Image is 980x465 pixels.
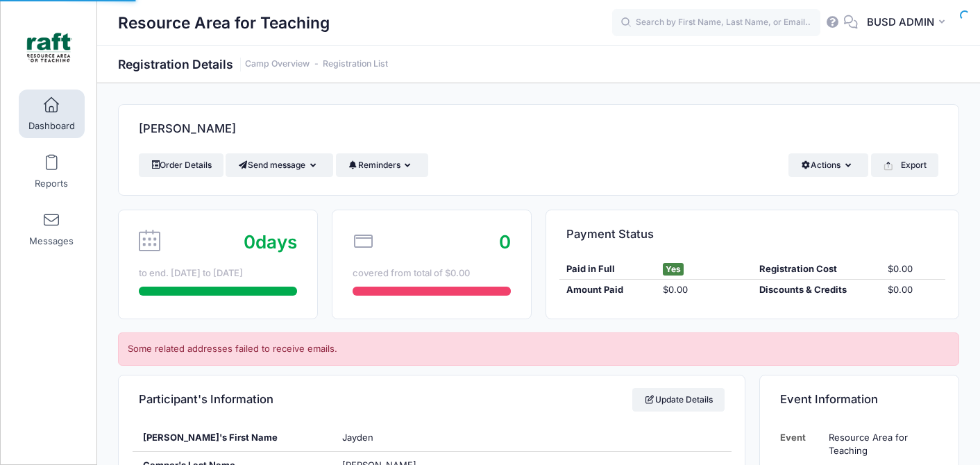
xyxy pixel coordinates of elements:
td: Event [780,424,822,465]
h1: Registration Details [118,57,388,71]
span: BUSD ADMIN [867,15,934,30]
a: Reports [19,147,85,196]
td: Resource Area for Teaching [822,424,938,465]
a: Update Details [632,388,725,412]
span: Jayden [342,432,373,443]
button: Reminders [336,153,428,177]
span: 0 [244,231,255,253]
span: 0 [499,231,511,253]
button: BUSD ADMIN [858,7,959,39]
a: Order Details [139,153,223,177]
button: Send message [226,153,333,177]
div: Registration Cost [752,262,881,276]
div: [PERSON_NAME]'s First Name [133,424,332,452]
div: Amount Paid [559,283,656,297]
div: $0.00 [881,283,945,297]
div: days [244,228,297,255]
img: Resource Area for Teaching [24,22,76,74]
span: Messages [29,235,74,247]
a: Camp Overview [245,59,310,69]
span: Reports [35,178,68,189]
div: covered from total of $0.00 [353,267,511,280]
div: to end. [DATE] to [DATE] [139,267,297,280]
span: Dashboard [28,120,75,132]
h4: Payment Status [566,214,654,254]
button: Export [871,153,938,177]
span: Yes [663,263,684,276]
a: Registration List [323,59,388,69]
div: Some related addresses failed to receive emails. [118,332,959,366]
div: $0.00 [656,283,752,297]
input: Search by First Name, Last Name, or Email... [612,9,820,37]
div: Discounts & Credits [752,283,881,297]
h4: Event Information [780,380,878,419]
h4: Participant's Information [139,380,273,419]
h1: Resource Area for Teaching [118,7,330,39]
a: Dashboard [19,90,85,138]
button: Actions [788,153,868,177]
div: $0.00 [881,262,945,276]
h4: [PERSON_NAME] [139,110,236,149]
div: Paid in Full [559,262,656,276]
a: Resource Area for Teaching [1,15,98,81]
a: Messages [19,205,85,253]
